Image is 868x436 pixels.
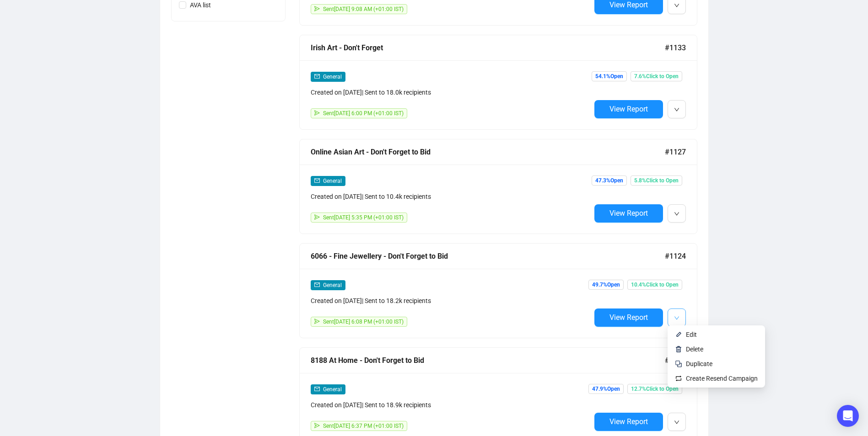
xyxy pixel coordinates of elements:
[686,360,712,367] span: Duplicate
[311,296,591,306] div: Created on [DATE] | Sent to 18.2k recipients
[674,420,679,425] span: down
[323,319,404,325] span: Sent [DATE] 6:08 PM (+01:00 IST)
[609,105,648,113] span: View Report
[299,243,697,338] a: 6066 - Fine Jewellery - Don't Forget to Bid#1124mailGeneralCreated on [DATE]| Sent to 18.2k recip...
[299,35,697,130] a: Irish Art - Don't Forget#1133mailGeneralCreated on [DATE]| Sent to 18.0k recipientssendSent[DATE]...
[588,384,624,394] span: 47.9% Open
[627,280,682,290] span: 10.4% Click to Open
[314,178,320,183] span: mail
[314,110,320,116] span: send
[314,386,320,392] span: mail
[314,423,320,428] span: send
[323,214,404,221] span: Sent [DATE] 5:35 PM (+01:00 IST)
[675,360,682,367] img: svg+xml;base64,PHN2ZyB4bWxucz0iaHR0cDovL3d3dy53My5vcmcvMjAwMC9zdmciIHdpZHRoPSIyNCIgaGVpZ2h0PSIyNC...
[665,355,686,366] span: #1114
[594,308,663,327] button: View Report
[311,87,591,97] div: Created on [DATE] | Sent to 18.0k recipients
[314,74,320,79] span: mail
[594,100,663,118] button: View Report
[311,191,591,202] div: Created on [DATE] | Sent to 10.4k recipients
[594,413,663,431] button: View Report
[314,214,320,220] span: send
[311,355,665,366] div: 8188 At Home - Don't Forget to Bid
[323,6,404,12] span: Sent [DATE] 9:08 AM (+01:00 IST)
[299,139,697,234] a: Online Asian Art - Don't Forget to Bid#1127mailGeneralCreated on [DATE]| Sent to 10.4k recipients...
[665,146,686,158] span: #1127
[674,107,679,112] span: down
[323,110,404,117] span: Sent [DATE] 6:00 PM (+01:00 IST)
[592,175,627,186] span: 47.3% Open
[323,178,342,184] span: General
[323,74,342,80] span: General
[311,42,665,53] div: Irish Art - Don't Forget
[323,282,342,288] span: General
[631,71,682,81] span: 7.6% Click to Open
[674,3,679,8] span: down
[588,280,624,290] span: 49.7% Open
[675,331,682,338] img: svg+xml;base64,PHN2ZyB4bWxucz0iaHR0cDovL3d3dy53My5vcmcvMjAwMC9zdmciIHhtbG5zOnhsaW5rPSJodHRwOi8vd3...
[311,250,665,262] div: 6066 - Fine Jewellery - Don't Forget to Bid
[609,209,648,218] span: View Report
[686,331,697,338] span: Edit
[631,175,682,186] span: 5.8% Click to Open
[686,375,758,382] span: Create Resend Campaign
[665,42,686,53] span: #1133
[674,315,679,321] span: down
[837,405,859,427] div: Open Intercom Messenger
[592,71,627,81] span: 54.1% Open
[675,346,682,353] img: svg+xml;base64,PHN2ZyB4bWxucz0iaHR0cDovL3d3dy53My5vcmcvMjAwMC9zdmciIHhtbG5zOnhsaW5rPSJodHRwOi8vd3...
[323,423,404,429] span: Sent [DATE] 6:37 PM (+01:00 IST)
[609,0,648,9] span: View Report
[314,6,320,11] span: send
[609,417,648,426] span: View Report
[594,204,663,223] button: View Report
[609,313,648,322] span: View Report
[314,319,320,324] span: send
[674,211,679,217] span: down
[323,386,342,393] span: General
[311,146,665,158] div: Online Asian Art - Don't Forget to Bid
[686,346,703,353] span: Delete
[311,400,591,410] div: Created on [DATE] | Sent to 18.9k recipients
[665,250,686,262] span: #1124
[627,384,682,394] span: 12.7% Click to Open
[675,375,682,382] img: retweet.svg
[314,282,320,287] span: mail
